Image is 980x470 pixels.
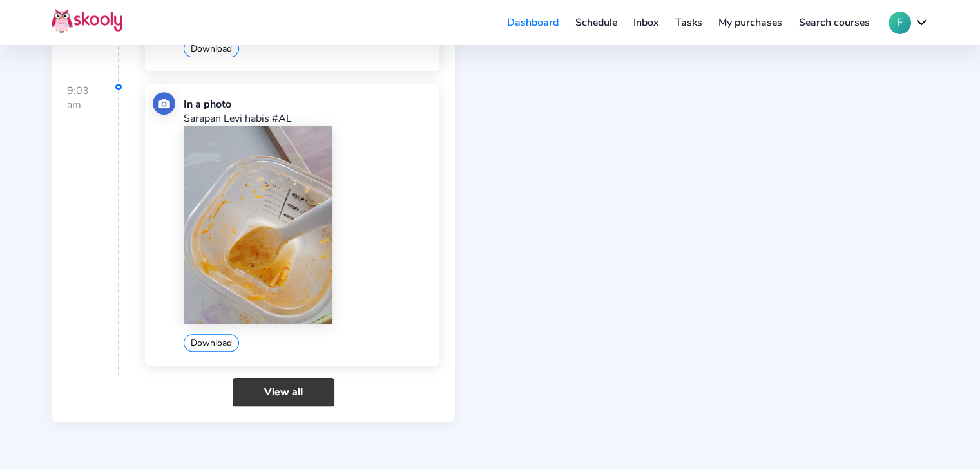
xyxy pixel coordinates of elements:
p: Sarapan Levi habis #AL [184,111,431,126]
div: am [67,98,118,112]
button: Fchevron down outline [889,12,928,34]
a: My purchases [710,12,791,33]
button: Download [184,334,239,352]
button: Download [184,40,239,57]
a: Search courses [791,12,878,33]
a: View all [233,378,334,406]
img: 202412070848115500931045662322111429528484446419202509110203116637901467073248.jpg [184,126,332,323]
img: photo.jpg [153,92,175,115]
a: Tasks [667,12,711,33]
a: Schedule [567,12,626,33]
div: 9:03 [67,84,119,376]
div: In a photo [184,97,431,111]
img: Skooly [52,8,122,33]
a: Dashboard [499,12,567,33]
a: Inbox [625,12,667,33]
